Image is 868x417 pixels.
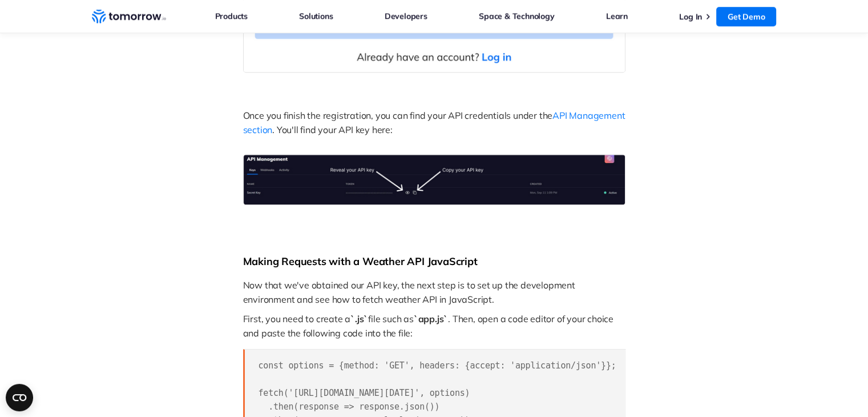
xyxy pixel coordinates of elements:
span: Once you finish the registration, you can find your API credentials under the [243,110,553,121]
a: Get Demo [716,7,776,26]
a: Learn [606,9,628,23]
span: . You'll find your API key here: [272,124,393,135]
button: Open CMP widget [6,384,33,411]
span: `app.js` [414,313,448,324]
a: Space & Technology [479,9,554,23]
span: First, you need to create a [243,313,351,324]
span: file such as [368,313,414,324]
img: API Management Tomorrow.io [243,154,625,205]
a: Solutions [299,9,333,23]
a: API Management section [243,110,628,135]
span: Now that we've obtained our API key, the next step is to set up the development environment and s... [243,279,578,305]
a: Products [215,9,248,23]
a: Developers [385,9,427,23]
span: `.js` [350,313,368,324]
a: Log In [679,11,702,22]
a: Home link [92,8,166,25]
span: Making Requests with a Weather API JavaScript [243,255,478,268]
